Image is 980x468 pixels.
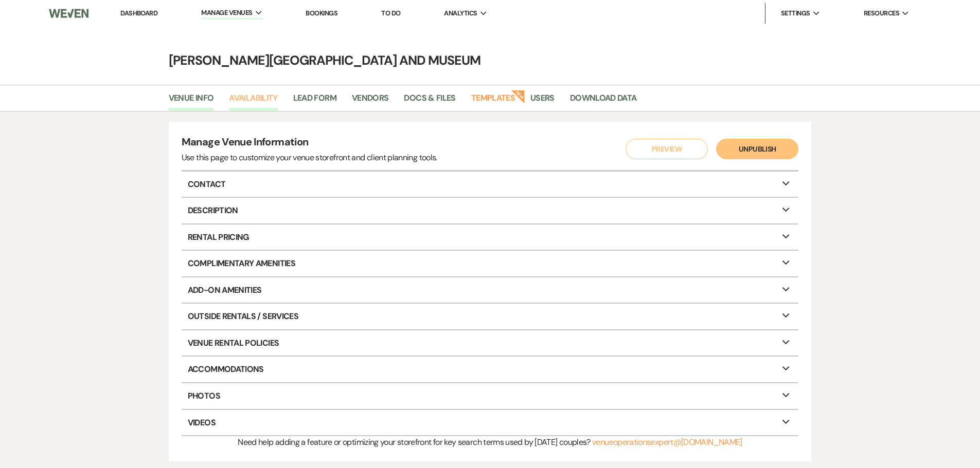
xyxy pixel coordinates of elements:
[229,91,277,111] a: Availability
[570,91,637,111] a: Download Data
[352,91,389,111] a: Vendors
[182,224,799,250] p: Rental Pricing
[182,383,799,409] p: Photos
[404,91,455,111] a: Docs & Files
[626,139,708,159] button: Preview
[182,152,437,164] div: Use this page to customize your venue storefront and client planning tools.
[182,251,799,276] p: Complimentary Amenities
[238,437,590,447] span: Need help adding a feature or optimizing your storefront for key search terms used by [DATE] coup...
[201,8,252,18] span: Manage Venues
[182,198,799,223] p: Description
[530,91,555,111] a: Users
[781,8,810,18] span: Settings
[182,304,799,329] p: Outside Rentals / Services
[49,3,88,24] img: Weven Logo
[182,172,799,197] p: Contact
[169,91,214,111] a: Venue Info
[182,357,799,382] p: Accommodations
[471,91,515,111] a: Templates
[381,9,400,17] a: To Do
[511,89,525,103] strong: New
[306,9,337,17] a: Bookings
[592,437,742,447] a: venueoperationsexpert@[DOMAIN_NAME]
[623,139,705,159] a: Preview
[182,277,799,303] p: Add-On Amenities
[716,139,798,159] button: Unpublish
[120,9,157,17] a: Dashboard
[293,91,336,111] a: Lead Form
[182,135,437,152] h4: Manage Venue Information
[182,410,799,436] p: Videos
[182,330,799,356] p: Venue Rental Policies
[120,51,861,69] h4: [PERSON_NAME][GEOGRAPHIC_DATA] and Museum
[444,8,477,18] span: Analytics
[864,8,899,18] span: Resources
